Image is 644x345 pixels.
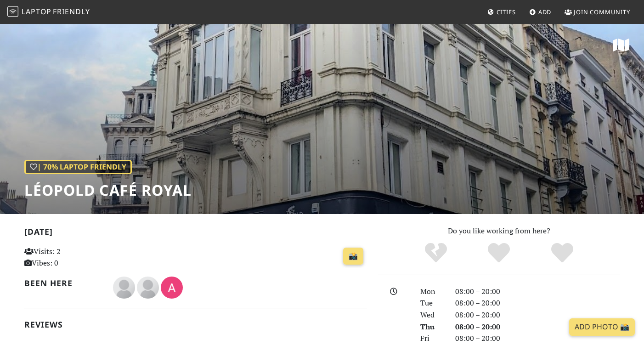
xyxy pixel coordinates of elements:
a: 📸 [343,248,363,265]
a: Join Community [561,4,634,20]
span: Friendly [53,6,90,17]
span: Laptop [22,6,51,17]
img: blank-535327c66bd565773addf3077783bbfce4b00ec00e9fd257753287c682c7fa38.png [137,277,159,299]
div: | 70% Laptop Friendly [24,160,132,175]
p: Do you like working from here? [378,225,620,237]
div: Thu [415,321,450,333]
img: 4031-alma.jpg [161,277,183,299]
div: 08:00 – 20:00 [450,309,625,321]
div: No [404,242,468,265]
a: Add [525,4,555,20]
h2: Reviews [24,320,367,329]
img: LaptopFriendly [7,6,18,17]
div: Wed [415,309,450,321]
div: Tue [415,297,450,309]
div: 08:00 – 20:00 [450,333,625,345]
div: 08:00 – 20:00 [450,321,625,333]
p: Visits: 2 Vibes: 0 [24,246,131,269]
a: Cities [484,4,520,20]
div: Fri [415,333,450,345]
a: Add Photo 📸 [569,318,635,336]
h2: [DATE] [24,227,367,240]
div: Definitely! [531,242,594,265]
span: Mustafa Derdiyok [137,282,161,292]
span: Add [538,8,552,16]
span: Cities [497,8,516,16]
span: Join Community [574,8,630,16]
div: Mon [415,286,450,298]
h1: Léopold Café Royal [24,181,192,199]
span: Alma Kaurāte [161,282,183,292]
img: blank-535327c66bd565773addf3077783bbfce4b00ec00e9fd257753287c682c7fa38.png [113,277,135,299]
h2: Been here [24,278,102,288]
a: LaptopFriendly LaptopFriendly [7,4,90,20]
div: 08:00 – 20:00 [450,286,625,298]
span: Sofia Silva [113,282,137,292]
div: Yes [467,242,531,265]
div: 08:00 – 20:00 [450,297,625,309]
